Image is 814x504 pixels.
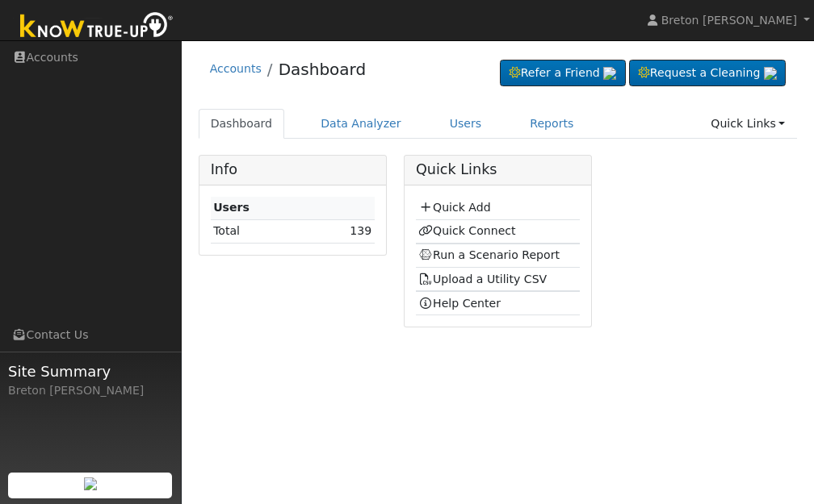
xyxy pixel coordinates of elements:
[500,60,626,87] a: Refer a Friend
[8,360,173,382] span: Site Summary
[199,109,285,139] a: Dashboard
[603,67,616,80] img: retrieve
[661,14,797,27] span: Breton [PERSON_NAME]
[518,109,585,139] a: Reports
[12,9,182,45] img: Know True-Up
[279,60,367,79] a: Dashboard
[438,109,494,139] a: Users
[8,382,173,399] div: Breton [PERSON_NAME]
[308,109,413,139] a: Data Analyzer
[210,62,262,75] a: Accounts
[629,60,786,87] a: Request a Cleaning
[84,477,97,490] img: retrieve
[699,109,797,139] a: Quick Links
[764,67,777,80] img: retrieve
